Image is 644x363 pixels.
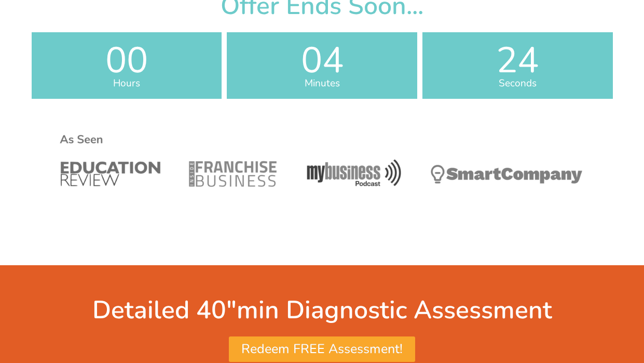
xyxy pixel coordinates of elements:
span: Seconds [422,79,613,88]
a: Redeem FREE Assessment! [229,336,415,362]
h2: Detailed 40"min Diagnostic Assessment [5,294,639,326]
span: Redeem FREE Assessment! [241,343,403,356]
span: Hours [32,79,222,88]
iframe: Chat Widget [472,245,644,363]
span: 04 [227,43,417,79]
img: Year 10 Science Tutoring [57,109,588,216]
span: Minutes [227,79,417,88]
span: 24 [422,43,613,79]
span: 00 [32,43,222,79]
